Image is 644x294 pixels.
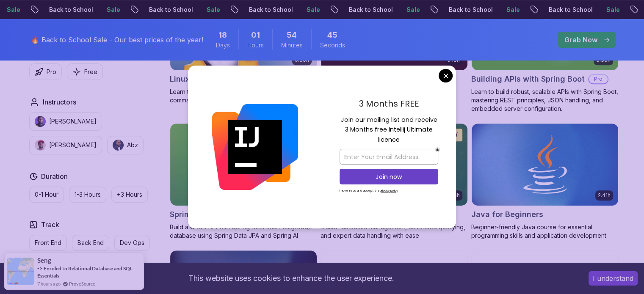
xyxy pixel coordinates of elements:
img: Java for Beginners card [472,124,618,206]
h2: Instructors [43,97,76,107]
p: Sale [199,5,227,14]
p: Master database management, advanced querying, and expert data handling with ease [321,223,468,240]
img: instructor img [35,116,46,127]
p: Pro [589,75,608,83]
button: Dev Ops [114,235,150,251]
p: Back to School [442,5,499,14]
span: Days [216,41,230,49]
span: Hours [247,41,264,49]
span: 7 hours ago [37,280,61,287]
p: Sale [299,5,326,14]
p: Sale [100,5,127,14]
h2: Building APIs with Spring Boot [471,73,585,85]
p: Sale [499,5,526,14]
button: Accept cookies [589,271,638,286]
p: Back to School [542,5,599,14]
p: Sale [399,5,426,14]
h2: Linux Fundamentals [170,73,245,85]
button: instructor imgAbz [107,136,144,154]
span: Seng [37,257,51,264]
button: Back End [72,235,109,251]
a: Spring Boot for Beginners card1.67hNEWSpring Boot for BeginnersBuild a CRUD API with Spring Boot ... [170,123,317,240]
a: Java for Beginners card2.41hJava for BeginnersBeginner-friendly Java course for essential program... [471,123,619,240]
h2: Track [41,220,59,230]
p: Learn to build robust, scalable APIs with Spring Boot, mastering REST principles, JSON handling, ... [471,88,619,113]
img: Spring Boot for Beginners card [170,124,317,206]
a: ProveSource [69,280,95,287]
button: +3 Hours [111,187,148,203]
p: Back to School [42,5,100,14]
img: instructor img [35,140,46,151]
button: Front End [29,235,67,251]
p: Back to School [242,5,299,14]
p: Back to School [142,5,199,14]
span: 54 Minutes [287,29,297,41]
p: Learn the fundamentals of Linux and how to use the command line [170,88,317,104]
p: 0-1 Hour [35,190,58,199]
p: Dev Ops [120,239,144,247]
p: Grab Now [564,35,597,45]
button: instructor img[PERSON_NAME] [29,112,102,131]
span: 45 Seconds [327,29,337,41]
p: Pro [47,68,56,76]
h2: Spring Boot for Beginners [170,209,267,220]
p: [PERSON_NAME] [49,117,97,126]
p: Back to School [342,5,399,14]
span: 18 Days [218,29,227,41]
div: This website uses cookies to enhance the user experience. [6,269,576,288]
button: 1-3 Hours [69,187,106,203]
h2: Java for Beginners [471,209,543,220]
p: 2.41h [598,192,611,199]
button: 0-1 Hour [29,187,64,203]
span: Seconds [320,41,345,49]
p: Abz [127,141,138,149]
button: Pro [29,63,62,80]
img: instructor img [113,140,124,151]
button: Free [67,63,103,80]
a: Enroled to Relational Database and SQL Essentials [37,265,133,279]
span: -> [37,265,43,272]
h2: Duration [41,171,68,181]
p: [PERSON_NAME] [49,141,97,149]
p: 1-3 Hours [75,190,101,199]
p: Build a CRUD API with Spring Boot and PostgreSQL database using Spring Data JPA and Spring AI [170,223,317,240]
span: 1 Hours [251,29,260,41]
p: Free [84,68,97,76]
button: instructor img[PERSON_NAME] [29,136,102,154]
p: Front End [35,239,61,247]
p: 🔥 Back to School Sale - Our best prices of the year! [31,35,203,45]
p: Beginner-friendly Java course for essential programming skills and application development [471,223,619,240]
p: +3 Hours [117,190,142,199]
p: Back End [77,239,104,247]
span: Minutes [281,41,303,49]
p: Sale [599,5,626,14]
img: provesource social proof notification image [7,258,34,285]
